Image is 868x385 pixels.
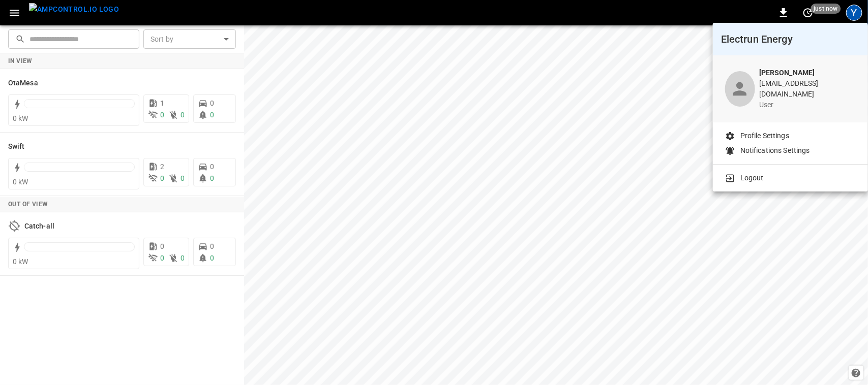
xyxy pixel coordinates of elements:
b: [PERSON_NAME] [759,69,815,77]
p: user [759,100,856,110]
p: Logout [740,173,764,183]
p: Notifications Settings [740,145,810,156]
div: profile-icon [725,71,755,107]
h6: Electrun Energy [721,31,860,47]
p: Profile Settings [740,131,789,141]
p: [EMAIL_ADDRESS][DOMAIN_NAME] [759,78,856,100]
